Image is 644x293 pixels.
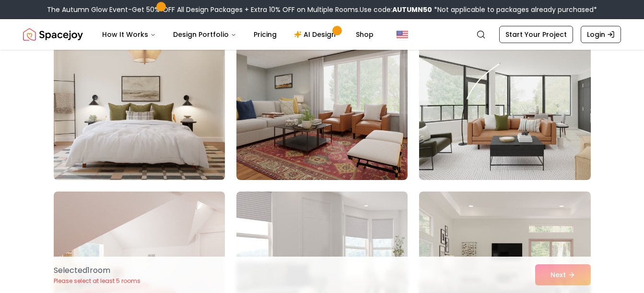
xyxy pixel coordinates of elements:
img: Room room-5 [236,27,408,180]
span: Use code: [360,5,432,14]
a: Pricing [246,25,284,44]
a: Login [581,26,621,43]
p: Please select at least 5 rooms [54,277,141,285]
img: Room room-6 [419,27,590,180]
img: Room room-4 [49,23,229,184]
button: Design Portfolio [165,25,244,44]
p: Selected 1 room [54,265,141,276]
a: Spacejoy [23,25,83,44]
a: Start Your Project [499,26,573,43]
button: How It Works [94,25,164,44]
img: Spacejoy Logo [23,25,83,44]
b: AUTUMN50 [392,5,432,14]
span: *Not applicable to packages already purchased* [432,5,597,14]
div: The Autumn Glow Event-Get 50% OFF All Design Packages + Extra 10% OFF on Multiple Rooms. [47,5,597,14]
nav: Global [23,19,621,50]
a: Shop [348,25,381,44]
a: AI Design [286,25,346,44]
nav: Main [94,25,381,44]
img: United States [397,29,408,40]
